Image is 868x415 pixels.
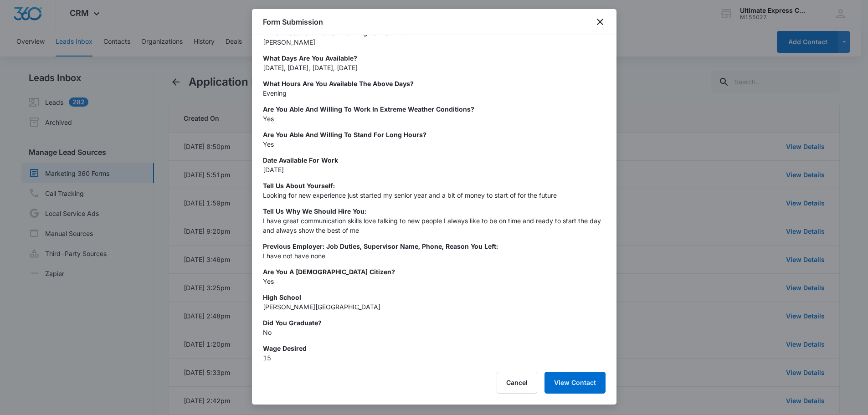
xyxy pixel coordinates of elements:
[263,318,606,328] p: Did You Graduate?
[263,251,606,261] p: I have not have none
[595,16,606,27] button: close
[263,16,323,27] h1: Form Submission
[263,292,606,302] p: High School
[263,104,606,114] p: Are you able and willing to work in extreme weather conditions?
[263,79,606,88] p: What hours are you available the above days?
[263,53,606,63] p: What days are you available?
[263,343,606,353] p: Wage Desired
[263,130,606,139] p: Are you able and willing to stand for long hours?
[263,63,606,72] p: [DATE], [DATE], [DATE], [DATE]
[263,139,606,149] p: Yes
[263,302,606,312] p: [PERSON_NAME][GEOGRAPHIC_DATA]
[263,241,606,251] p: Previous Employer: Job Duties, Supervisor Name, Phone, Reason You Left:
[263,216,606,235] p: I have great communication skills love talking to new people I always like to be on time and read...
[263,206,606,216] p: Tell Us Why We Should Hire You:
[497,372,537,394] button: Cancel
[263,277,606,286] p: Yes
[544,372,606,394] button: View Contact
[263,190,606,200] p: Looking for new experience just started my senior year and a bit of money to start of for the future
[263,37,606,47] p: [PERSON_NAME]
[263,165,606,174] p: [DATE]
[263,181,606,190] p: Tell Us About Yourself:
[263,267,606,277] p: Are You A [DEMOGRAPHIC_DATA] Citizen?
[263,353,606,363] p: 15
[263,114,606,123] p: Yes
[263,328,606,337] p: No
[263,155,606,165] p: Date Available For Work
[263,88,606,98] p: Evening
